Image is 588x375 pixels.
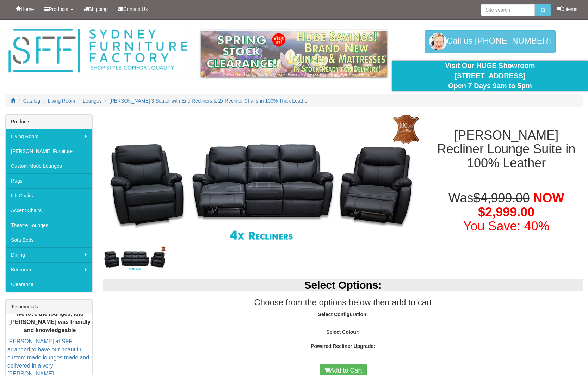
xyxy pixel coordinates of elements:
input: Site search [481,4,535,16]
a: Contact Us [113,0,153,18]
span: Home [21,6,34,12]
a: Clearance [6,277,92,292]
div: Visit Our HUGE Showroom [STREET_ADDRESS] Open 7 Days 9am to 5pm [397,61,583,91]
a: Dining [6,247,92,262]
a: Accent Chairs [6,203,92,218]
a: [PERSON_NAME] Furniture [6,144,92,159]
h1: [PERSON_NAME] Recliner Lounge Suite in 100% Leather [430,128,583,170]
a: Sofa Beds [6,233,92,247]
a: [PERSON_NAME] 3 Seater with End Recliners & 2x Recliner Chairs in 100% Thick Leather [110,98,309,104]
del: $4,999.00 [473,191,530,205]
a: Bedroom [6,262,92,277]
strong: Select Colour: [326,329,360,335]
span: Shipping [89,6,108,12]
span: NOW $2,999.00 [478,191,564,219]
font: You Save: 40% [463,219,550,233]
span: Products [49,6,68,12]
a: Home [11,0,39,18]
a: Lounges [83,98,102,104]
a: Rugs [6,173,92,188]
a: Living Room [48,98,75,104]
img: Sydney Furniture Factory [5,27,191,75]
strong: Powered Recliner Upgrade: [311,343,375,349]
div: Testimonials [6,300,92,314]
a: Catalog [23,98,40,104]
a: Living Room [6,129,92,144]
a: Custom Made Lounges [6,159,92,173]
h3: Choose from the options below then add to cart [103,298,583,307]
a: Products [39,0,78,18]
b: Select Options: [304,279,382,291]
a: Lift Chairs [6,188,92,203]
a: Shipping [79,0,113,18]
a: Theatre Lounges [6,218,92,233]
h1: Was [430,191,583,233]
div: Products [6,115,92,129]
img: spring-sale.gif [201,30,386,77]
li: 0 items [557,6,577,13]
strong: Select Configuration: [318,312,368,317]
span: Contact Us [123,6,148,12]
b: We love the lounges, and [PERSON_NAME] was friendly and knowledgeable [9,311,91,333]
